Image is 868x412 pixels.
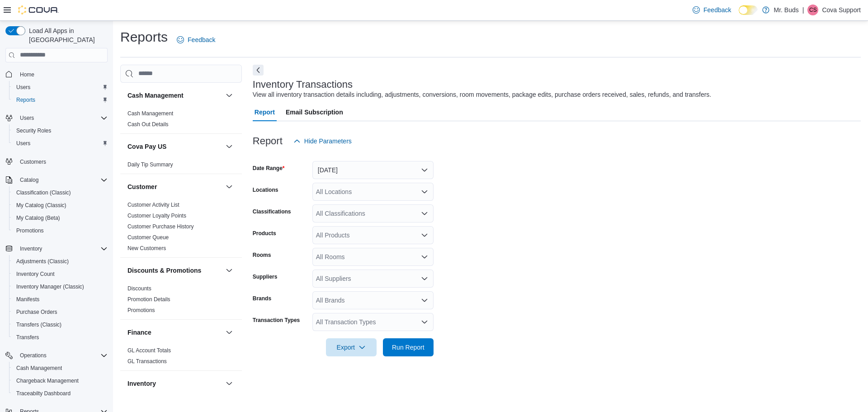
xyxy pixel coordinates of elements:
button: [DATE] [312,161,434,179]
button: Adjustments (Classic) [9,255,111,268]
label: Locations [253,186,278,194]
span: Email Subscription [286,103,343,121]
a: Adjustments (Classic) [13,256,72,267]
span: Adjustments (Classic) [13,256,108,267]
a: Transfers [13,332,42,343]
span: Dark Mode [739,15,739,15]
span: Security Roles [16,127,51,134]
span: Transfers [16,334,39,341]
span: Customers [20,158,46,166]
label: Brands [253,295,271,302]
a: Reports [13,95,39,105]
span: Inventory Count [16,270,55,278]
button: Inventory Manager (Classic) [9,280,111,293]
a: Chargeback Management [13,375,82,386]
span: Cash Management [16,365,62,372]
img: Cova [18,5,59,14]
div: Discounts & Promotions [120,283,242,319]
a: Customer Purchase History [127,223,194,230]
a: My Catalog (Classic) [13,200,70,211]
button: Inventory [127,379,222,388]
span: Promotions [13,225,108,236]
a: Customer Queue [127,234,169,241]
div: Cova Support [807,5,818,15]
p: | [802,5,804,15]
span: Purchase Orders [13,307,108,317]
a: Customer Loyalty Points [127,213,186,219]
button: Customer [127,182,222,191]
button: Transfers [9,331,111,344]
label: Suppliers [253,273,278,280]
span: Users [16,140,30,147]
span: GL Account Totals [127,347,171,354]
a: Classification (Classic) [13,187,75,198]
span: CS [809,5,817,15]
span: Transfers [13,332,108,343]
span: Reports [13,95,108,105]
a: Home [16,69,38,80]
span: Inventory [20,245,42,252]
a: Promotions [127,307,155,313]
a: Daily Tip Summary [127,161,173,168]
button: Open list of options [421,297,428,304]
span: Users [16,84,30,91]
a: Cash Out Details [127,121,169,128]
button: Cova Pay US [127,142,222,151]
button: Home [2,68,111,81]
span: Customers [16,156,108,167]
a: Customers [16,156,50,167]
span: Export [331,338,371,356]
button: Inventory [224,378,235,389]
a: New Customers [127,245,166,251]
span: Customer Queue [127,234,169,241]
label: Date Range [253,165,285,172]
h3: Cash Management [127,91,184,100]
span: Adjustments (Classic) [16,258,69,265]
span: Catalog [16,175,108,185]
button: Reports [9,94,111,106]
button: Customers [2,155,111,168]
span: Cash Management [127,110,173,117]
a: Feedback [173,31,219,49]
span: My Catalog (Beta) [13,213,108,223]
span: Cash Management [13,363,108,374]
button: Catalog [16,175,42,185]
button: Export [326,338,377,356]
button: Operations [2,349,111,362]
span: My Catalog (Classic) [13,200,108,211]
span: Traceabilty Dashboard [13,388,108,399]
button: Cash Management [9,362,111,374]
div: Cash Management [120,108,242,133]
button: Users [9,137,111,150]
h3: Cova Pay US [127,142,166,151]
button: Discounts & Promotions [127,266,222,275]
span: Discounts [127,285,151,292]
button: Open list of options [421,253,428,260]
span: My Catalog (Classic) [16,202,66,209]
button: Purchase Orders [9,306,111,318]
span: Users [16,113,108,123]
span: Users [13,82,108,93]
a: Transfers (Classic) [13,319,65,330]
input: Dark Mode [739,5,758,15]
button: My Catalog (Beta) [9,212,111,224]
span: Operations [20,352,47,359]
button: Open list of options [421,275,428,282]
a: Inventory Count [13,269,58,279]
a: Security Roles [13,125,55,136]
span: Traceabilty Dashboard [16,390,71,397]
span: Home [20,71,34,78]
button: Security Roles [9,124,111,137]
a: Cash Management [127,110,173,117]
button: Traceabilty Dashboard [9,387,111,400]
a: Promotion Details [127,296,170,303]
span: Purchase Orders [16,308,57,316]
a: Users [13,138,34,149]
span: Inventory Manager (Classic) [16,283,84,290]
a: Cash Management [13,363,66,374]
button: Users [9,81,111,94]
span: GL Transactions [127,358,167,365]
